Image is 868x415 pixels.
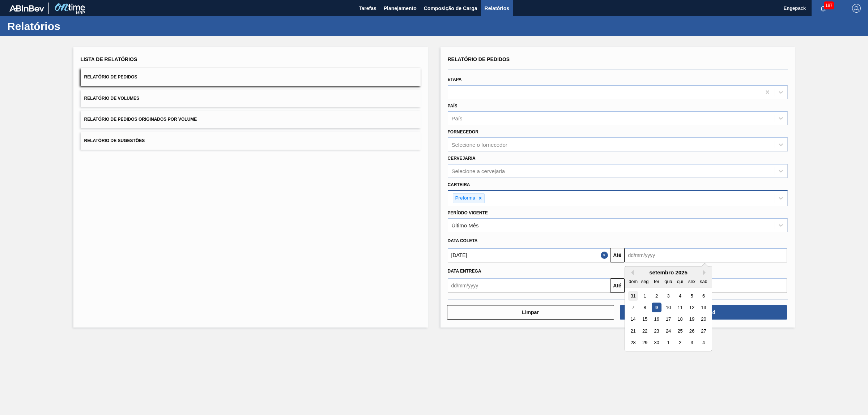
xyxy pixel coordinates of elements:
[625,248,787,262] input: dd/mm/yyyy
[675,303,685,312] div: Choose quinta-feira, 11 de setembro de 2025
[628,277,638,286] div: dom
[675,338,685,348] div: Choose quinta-feira, 2 de outubro de 2025
[663,338,673,348] div: Choose quarta-feira, 1 de outubro de 2025
[640,277,650,286] div: seg
[628,291,638,301] div: Choose domingo, 31 de agosto de 2025
[651,326,661,336] div: Choose terça-feira, 23 de setembro de 2025
[448,210,488,215] label: Período Vigente
[698,277,708,286] div: sab
[824,1,834,9] span: 187
[448,269,481,274] span: Data entrega
[687,326,697,336] div: Choose sexta-feira, 26 de setembro de 2025
[852,4,861,13] img: Logout
[448,248,610,262] input: dd/mm/yyyy
[675,291,685,301] div: Choose quinta-feira, 4 de setembro de 2025
[84,96,139,101] span: Relatório de Volumes
[628,303,638,312] div: Choose domingo, 7 de setembro de 2025
[610,278,625,293] button: Até
[675,315,685,324] div: Choose quinta-feira, 18 de setembro de 2025
[640,338,650,348] div: Choose segunda-feira, 29 de setembro de 2025
[698,326,708,336] div: Choose sábado, 27 de setembro de 2025
[81,90,421,107] button: Relatório de Volumes
[628,315,638,324] div: Choose domingo, 14 de setembro de 2025
[675,326,685,336] div: Choose quinta-feira, 25 de setembro de 2025
[640,326,650,336] div: Choose segunda-feira, 22 de setembro de 2025
[84,117,197,122] span: Relatório de Pedidos Originados por Volume
[620,305,787,320] button: Download
[424,4,477,13] span: Composição de Carga
[9,5,44,12] img: TNhmsLtSVTkK8tSr43FrP2fwEKptu5GPRR3wAAAABJRU5ErkJggg==
[698,291,708,301] div: Choose sábado, 6 de setembro de 2025
[812,3,835,13] button: Notificações
[384,4,417,13] span: Planejamento
[601,248,610,262] button: Close
[628,338,638,348] div: Choose domingo, 28 de setembro de 2025
[84,138,145,143] span: Relatório de Sugestões
[640,303,650,312] div: Choose segunda-feira, 8 de setembro de 2025
[675,277,685,286] div: qui
[698,315,708,324] div: Choose sábado, 20 de setembro de 2025
[485,4,509,13] span: Relatórios
[448,182,470,187] label: Carteira
[627,290,709,348] div: month 2025-09
[84,74,137,80] span: Relatório de Pedidos
[651,338,661,348] div: Choose terça-feira, 30 de setembro de 2025
[629,270,634,275] button: Previous Month
[448,278,610,293] input: dd/mm/yyyy
[447,305,614,320] button: Limpar
[610,248,625,262] button: Até
[687,303,697,312] div: Choose sexta-feira, 12 de setembro de 2025
[651,291,661,301] div: Choose terça-feira, 2 de setembro de 2025
[452,222,479,228] div: Último Mês
[453,194,477,203] div: Preforma
[448,238,478,243] span: Data coleta
[651,277,661,286] div: ter
[448,56,510,62] span: Relatório de Pedidos
[663,291,673,301] div: Choose quarta-feira, 3 de setembro de 2025
[452,115,463,121] div: País
[687,338,697,348] div: Choose sexta-feira, 3 de outubro de 2025
[81,111,421,128] button: Relatório de Pedidos Originados por Volume
[698,303,708,312] div: Choose sábado, 13 de setembro de 2025
[81,68,421,86] button: Relatório de Pedidos
[448,77,462,82] label: Etapa
[81,132,421,150] button: Relatório de Sugestões
[452,168,505,174] div: Selecione a cervejaria
[698,338,708,348] div: Choose sábado, 4 de outubro de 2025
[703,270,708,275] button: Next Month
[651,315,661,324] div: Choose terça-feira, 16 de setembro de 2025
[663,326,673,336] div: Choose quarta-feira, 24 de setembro de 2025
[663,277,673,286] div: qua
[7,22,136,30] h1: Relatórios
[663,315,673,324] div: Choose quarta-feira, 17 de setembro de 2025
[448,103,458,108] label: País
[625,269,712,275] div: setembro 2025
[651,303,661,312] div: Choose terça-feira, 9 de setembro de 2025
[687,277,697,286] div: sex
[359,4,376,13] span: Tarefas
[448,129,478,134] label: Fornecedor
[687,291,697,301] div: Choose sexta-feira, 5 de setembro de 2025
[640,291,650,301] div: Choose segunda-feira, 1 de setembro de 2025
[628,326,638,336] div: Choose domingo, 21 de setembro de 2025
[81,56,137,62] span: Lista de Relatórios
[687,315,697,324] div: Choose sexta-feira, 19 de setembro de 2025
[448,156,476,161] label: Cervejaria
[452,142,507,148] div: Selecione o fornecedor
[663,303,673,312] div: Choose quarta-feira, 10 de setembro de 2025
[640,315,650,324] div: Choose segunda-feira, 15 de setembro de 2025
